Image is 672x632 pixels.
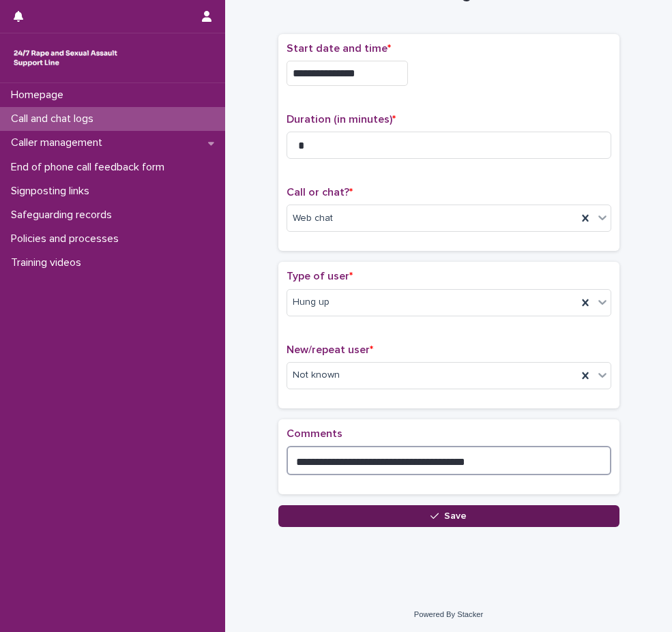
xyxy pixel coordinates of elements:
[287,114,396,125] span: Duration (in minutes)
[11,44,120,72] img: rhQMoQhaT3yELyF149Cw
[5,185,100,198] p: Signposting links
[5,256,92,269] p: Training videos
[5,232,130,245] p: Policies and processes
[5,209,123,222] p: Safeguarding records
[293,295,330,310] span: Hung up
[5,89,74,102] p: Homepage
[287,344,373,355] span: New/repeat user
[287,428,342,439] span: Comments
[5,161,175,174] p: End of phone call feedback form
[414,610,483,618] a: Powered By Stacker
[444,511,467,521] span: Save
[5,136,113,149] p: Caller management
[287,271,353,282] span: Type of user
[278,505,619,527] button: Save
[293,211,333,226] span: Web chat
[287,187,353,198] span: Call or chat?
[287,43,391,54] span: Start date and time
[5,112,104,125] p: Call and chat logs
[293,368,340,382] span: Not known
